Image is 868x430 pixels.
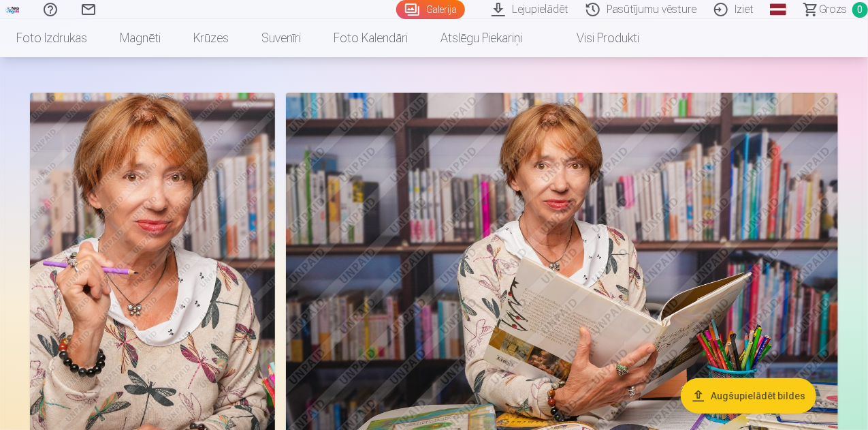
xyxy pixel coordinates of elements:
[819,1,847,18] span: Grozs
[245,19,317,57] a: Suvenīri
[177,19,245,57] a: Krūzes
[5,5,20,14] img: /fa1
[681,378,816,414] button: Augšupielādēt bildes
[852,2,868,18] span: 0
[103,19,177,57] a: Magnēti
[317,19,424,57] a: Foto kalendāri
[424,19,539,57] a: Atslēgu piekariņi
[539,19,656,57] a: Visi produkti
